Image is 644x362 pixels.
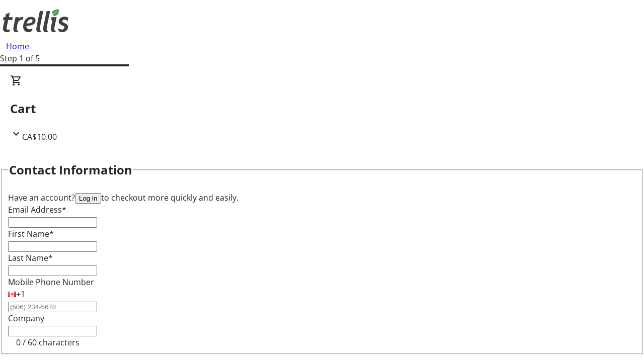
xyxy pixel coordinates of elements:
label: Email Address* [8,204,66,215]
span: CA$10.00 [22,131,57,142]
button: Log in [75,193,101,204]
input: (506) 234-5678 [8,302,97,312]
h2: Contact Information [9,161,132,179]
label: Last Name* [8,252,53,263]
label: Company [8,313,44,324]
div: Have an account? to checkout more quickly and easily. [8,192,636,204]
h2: Cart [10,100,634,118]
label: First Name* [8,228,54,239]
tr-character-limit: 0 / 60 characters [16,337,79,348]
label: Mobile Phone Number [8,277,94,288]
div: CartCA$10.00 [10,74,634,143]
